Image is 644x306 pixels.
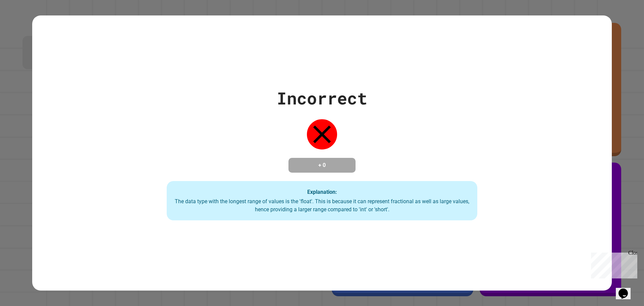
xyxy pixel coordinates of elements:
iframe: chat widget [616,279,637,299]
iframe: chat widget [588,250,637,278]
h4: + 0 [295,161,349,169]
strong: Explanation: [307,188,337,195]
div: Chat with us now!Close [3,3,46,43]
div: The data type with the longest range of values is the 'float'. This is because it can represent f... [173,198,471,214]
div: Incorrect [277,86,367,111]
